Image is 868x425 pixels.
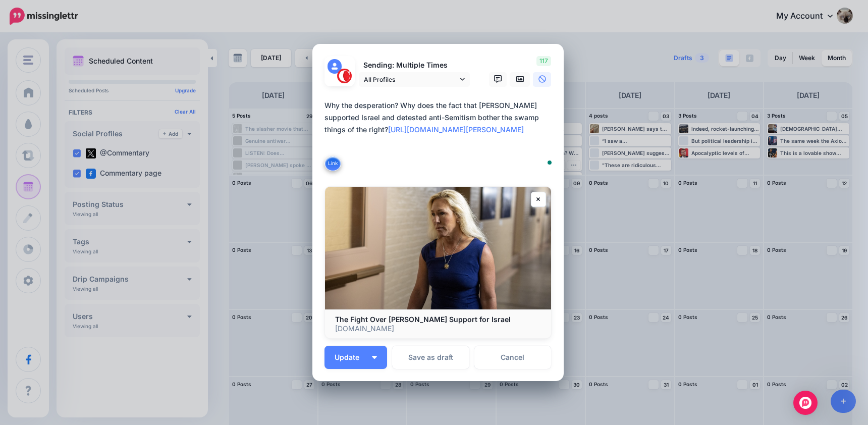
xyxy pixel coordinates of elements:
[372,356,377,359] img: arrow-down-white.png
[392,346,469,369] button: Save as draft
[536,56,551,66] span: 117
[793,391,818,415] div: Open Intercom Messenger
[364,74,458,85] span: All Profiles
[324,346,387,369] button: Update
[324,99,557,172] textarea: To enrich screen reader interactions, please activate Accessibility in Grammarly extension settings
[359,60,470,71] p: Sending: Multiple Times
[325,187,551,309] img: The Fight Over Charlie Kirk’s Support for Israel
[337,69,352,83] img: 291864331_468958885230530_187971914351797662_n-bsa127305.png
[359,72,470,87] a: All Profiles
[474,346,552,369] a: Cancel
[335,354,367,361] span: Update
[335,315,511,324] b: The Fight Over [PERSON_NAME] Support for Israel
[335,324,541,333] p: [DOMAIN_NAME]
[328,59,342,74] img: user_default_image.png
[324,156,341,171] button: Link
[324,99,557,136] div: Why the desperation? Why does the fact that [PERSON_NAME] supported Israel and detested anti-Semi...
